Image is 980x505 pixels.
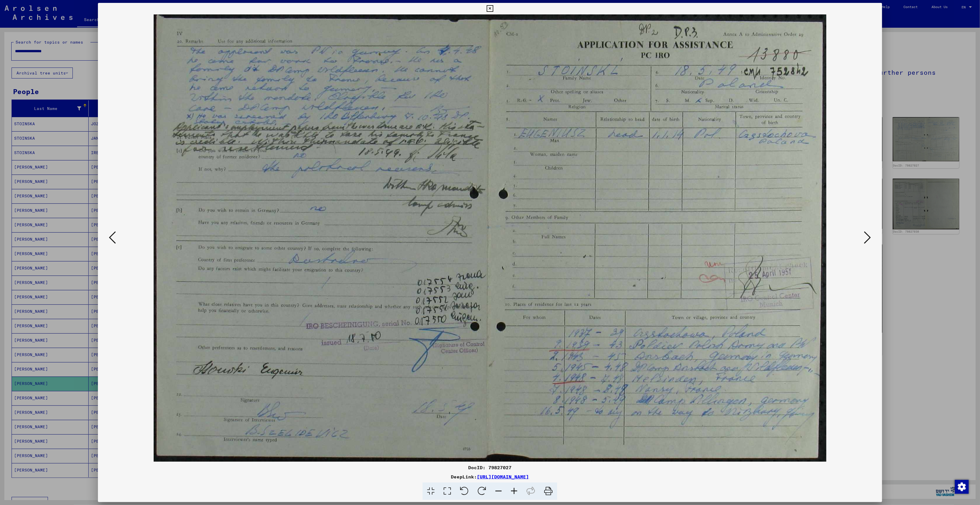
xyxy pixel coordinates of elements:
[955,480,968,493] div: Change consent
[118,14,862,462] img: 001.jpg
[955,480,969,494] img: Change consent
[98,473,882,480] div: DeepLink:
[98,464,882,471] div: DocID: 79827027
[477,474,529,480] a: [URL][DOMAIN_NAME]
